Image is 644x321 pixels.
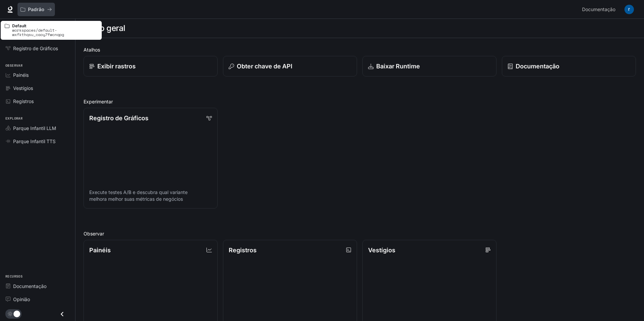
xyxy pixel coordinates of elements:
[3,69,72,81] a: Painéis
[362,56,496,76] a: Baixar Runtime
[3,42,72,54] a: Registro de Gráficos
[13,45,58,51] font: Registro de Gráficos
[5,63,23,68] font: Observar
[579,3,620,16] a: Documentação
[624,5,634,14] img: Avatar do usuário
[13,125,56,131] font: Parque Infantil LLM
[582,6,615,12] font: Documentação
[84,231,104,236] font: Observar
[516,63,559,70] font: Documentação
[97,63,136,70] font: Exibir rastros
[13,72,29,78] font: Painéis
[18,3,55,16] button: Todos os espaços de trabalho
[12,28,98,37] p: workspaces/default-wxfkthqsu_caoy7fwcnqpg
[89,247,111,254] font: Painéis
[3,135,72,147] a: Parque Infantil TTS
[55,307,70,321] button: Fechar gaveta
[84,23,125,33] font: Visão geral
[376,63,420,70] font: Baixar Runtime
[3,95,72,107] a: Registros
[3,293,72,305] a: Opinião
[84,99,113,104] font: Experimentar
[13,138,56,144] font: Parque Infantil TTS
[229,247,257,254] font: Registros
[13,296,30,302] font: Opinião
[89,189,188,202] font: Execute testes A/B e descubra qual variante melhora melhor suas métricas de negócios
[13,310,20,317] span: Alternar modo escuro
[3,82,72,94] a: Vestígios
[84,47,100,53] font: Atalhos
[223,56,357,76] button: Obter chave de API
[3,280,72,292] a: Documentação
[12,24,98,28] p: Default
[237,63,292,70] font: Obter chave de API
[502,56,636,76] a: Documentação
[13,283,46,289] font: Documentação
[368,247,395,254] font: Vestígios
[84,108,218,208] a: Registro de GráficosExecute testes A/B e descubra qual variante melhora melhor suas métricas de n...
[13,85,33,91] font: Vestígios
[622,3,636,16] button: Avatar do usuário
[3,122,72,134] a: Parque Infantil LLM
[5,274,23,279] font: Recursos
[28,6,44,12] font: Padrão
[84,56,218,76] a: Exibir rastros
[13,98,34,104] font: Registros
[89,115,149,122] font: Registro de Gráficos
[5,116,23,121] font: Explorar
